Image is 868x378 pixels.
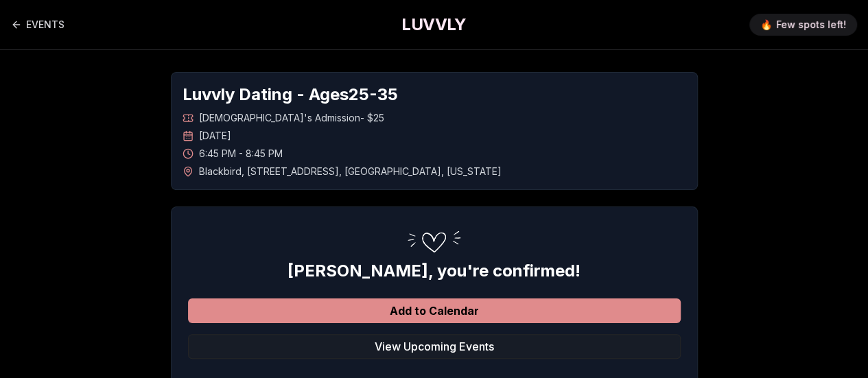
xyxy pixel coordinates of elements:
[188,260,681,282] h2: [PERSON_NAME] , you're confirmed!
[199,129,231,143] span: [DATE]
[188,298,681,323] button: Add to Calendar
[760,18,772,32] span: 🔥
[401,14,466,36] a: LUVVLY
[183,84,686,106] h1: Luvvly Dating - Ages 25 - 35
[188,334,681,359] button: View Upcoming Events
[199,147,283,161] span: 6:45 PM - 8:45 PM
[199,111,384,125] span: [DEMOGRAPHIC_DATA]'s Admission - $25
[400,224,469,260] img: Confirmation Step
[776,18,846,32] span: Few spots left!
[11,11,64,38] a: Back to events
[199,165,502,178] span: Blackbird , [STREET_ADDRESS] , [GEOGRAPHIC_DATA] , [US_STATE]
